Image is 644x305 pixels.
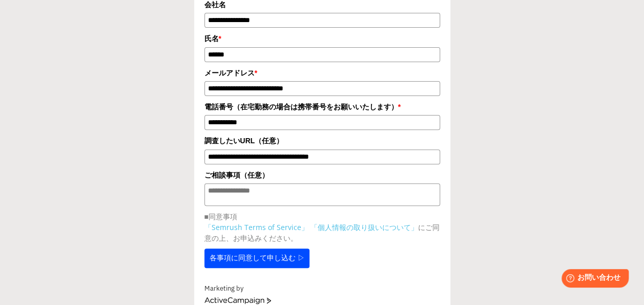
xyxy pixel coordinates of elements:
[310,222,418,232] a: 「個人情報の取り扱いについて」
[204,222,440,243] p: にご同意の上、お申込みください。
[204,211,440,222] p: ■同意事項
[204,67,440,79] label: メールアドレス
[553,265,633,294] iframe: Help widget launcher
[204,222,308,232] a: 「Semrush Terms of Service」
[204,135,440,146] label: 調査したいURL（任意）
[204,283,440,294] div: Marketing by
[204,169,440,181] label: ご相談事項（任意）
[204,249,310,268] button: 各事項に同意して申し込む ▷
[204,101,440,112] label: 電話番号（在宅勤務の場合は携帯番号をお願いいたします）
[204,33,440,44] label: 氏名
